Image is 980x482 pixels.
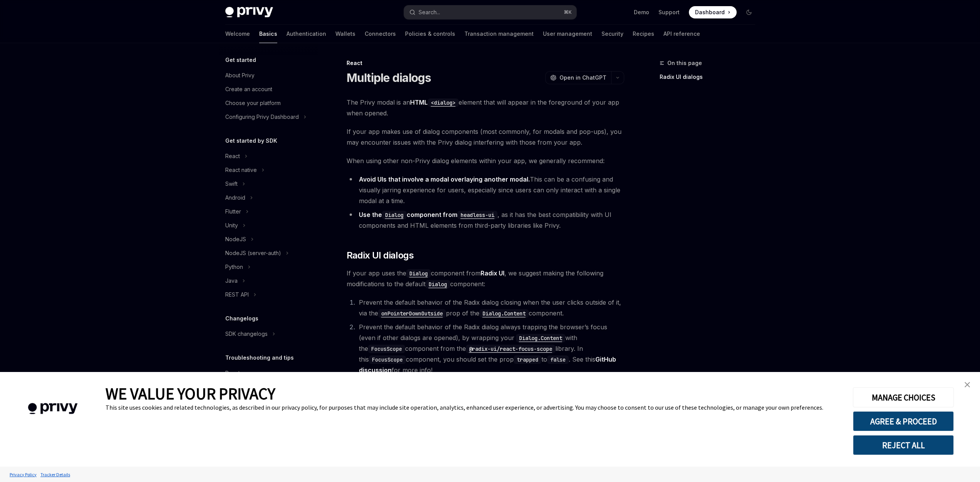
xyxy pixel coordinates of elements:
[347,126,624,148] span: If your app makes use of dialog components (most commonly, for modals and pop-ups), you may encou...
[225,85,272,94] div: Create an account
[660,71,761,83] a: Radix UI dialogs
[225,112,299,122] div: Configuring Privy Dashboard
[663,25,700,43] a: API reference
[225,98,281,108] div: Choose your platform
[12,392,94,425] img: company logo
[516,334,565,342] code: Dialog.Content
[225,290,249,299] div: REST API
[658,8,680,16] a: Support
[743,6,755,18] button: Toggle dark mode
[481,269,504,277] strong: Radix UI
[547,355,569,364] code: false
[601,25,623,43] a: Security
[225,249,281,258] div: NodeJS (server-auth)
[378,309,446,317] a: onPointerDownOutside
[466,345,555,353] code: @radix-ui/react-focus-scope
[514,355,541,364] code: trapped
[426,280,450,288] a: Dialog
[106,404,841,411] div: This site uses cookies and related technologies, as described in our privacy policy, for purposes...
[225,262,243,272] div: Python
[347,249,414,262] span: Radix UI dialogs
[225,7,273,18] img: dark logo
[225,152,240,161] div: React
[479,309,529,317] a: Dialog.Content
[960,377,975,392] a: close banner
[286,25,326,43] a: Authentication
[219,82,318,96] a: Create an account
[357,297,624,319] li: Prevent the default behavior of the Radix dialog closing when the user clicks outside of it, via ...
[457,211,498,218] a: headless-ui
[225,369,240,378] div: React
[225,221,238,230] div: Unity
[8,468,39,481] a: Privacy Policy
[545,71,611,84] button: Open in ChatGPT
[347,71,431,85] h1: Multiple dialogs
[347,155,624,166] span: When using other non-Privy dialog elements within your app, we generally recommend:
[382,211,407,219] code: Dialog
[560,74,606,82] span: Open in ChatGPT
[633,25,654,43] a: Recipes
[853,387,954,407] button: MANAGE CHOICES
[365,25,396,43] a: Connectors
[225,193,245,202] div: Android
[347,97,624,118] span: The Privy modal is an element that will appear in the foreground of your app when opened.
[689,6,737,18] a: Dashboard
[219,68,318,82] a: About Privy
[853,411,954,431] button: AGREE & PROCEED
[347,59,624,67] div: React
[405,25,455,43] a: Policies & controls
[225,165,257,175] div: React native
[225,276,238,285] div: Java
[225,353,294,362] h5: Troubleshooting and tips
[225,329,268,339] div: SDK changelogs
[378,309,446,318] code: onPointerDownOutside
[225,207,241,216] div: Flutter
[406,269,431,278] code: Dialog
[667,58,702,68] span: On this page
[225,25,250,43] a: Welcome
[428,98,459,107] code: <dialog>
[406,269,431,277] a: Dialog
[464,25,534,43] a: Transaction management
[404,5,576,19] button: Search...⌘K
[219,96,318,110] a: Choose your platform
[357,322,624,375] li: Prevent the default behavior of the Radix dialog always trapping the browser’s focus (even if oth...
[225,136,277,145] h5: Get started by SDK
[695,8,725,16] span: Dashboard
[369,355,406,364] code: FocusScope
[347,174,624,206] li: This can be a confusing and visually jarring experience for users, especially since users can onl...
[347,268,624,289] span: If your app uses the component from , we suggest making the following modifications to the defaul...
[359,211,498,218] strong: Use the component from
[106,384,275,404] span: WE VALUE YOUR PRIVACY
[426,280,450,289] code: Dialog
[225,314,258,323] h5: Changelogs
[543,25,592,43] a: User management
[466,345,555,352] a: @radix-ui/react-focus-scope
[225,55,256,65] h5: Get started
[514,334,565,342] a: Dialog.Content
[335,25,355,43] a: Wallets
[259,25,277,43] a: Basics
[382,211,407,218] a: Dialog
[965,382,970,387] img: close banner
[225,71,255,80] div: About Privy
[225,235,246,244] div: NodeJS
[410,98,459,106] a: HTML<dialog>
[359,175,530,183] strong: Avoid UIs that involve a modal overlaying another modal.
[853,435,954,455] button: REJECT ALL
[368,345,405,353] code: FocusScope
[481,269,504,277] a: Radix UI
[419,8,440,17] div: Search...
[39,468,72,481] a: Tracker Details
[479,309,529,318] code: Dialog.Content
[564,9,572,15] span: ⌘ K
[347,209,624,231] li: , as it has the best compatibility with UI components and HTML elements from third-party librarie...
[457,211,498,219] code: headless-ui
[634,8,649,16] a: Demo
[225,179,238,188] div: Swift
